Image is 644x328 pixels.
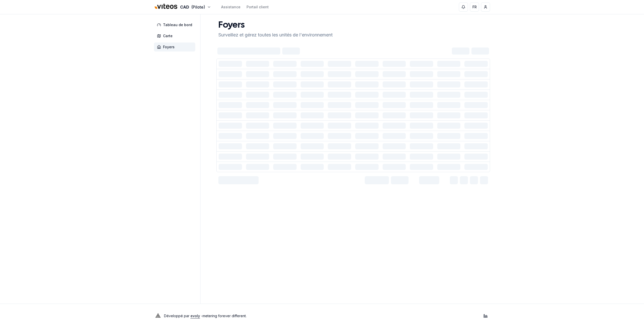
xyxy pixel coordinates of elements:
[163,22,192,27] span: Tableau de bord
[163,33,173,38] span: Carte
[191,4,205,10] span: (Pilote)
[164,312,247,319] p: Développé par - metering forever different .
[470,3,479,12] button: FR
[154,1,178,13] img: Viteos - CAD Logo
[154,20,197,29] a: Tableau de bord
[218,20,333,30] h1: Foyers
[154,31,197,40] a: Carte
[221,5,240,10] a: Assistance
[154,42,197,52] a: Foyers
[190,314,200,318] a: evoly
[180,4,189,10] span: CAD
[472,5,477,10] span: FR
[154,312,162,320] img: Evoly Logo
[154,2,211,13] button: CAD(Pilote)
[218,31,333,38] p: Surveillez et gérez toutes les unités de l'environnement
[163,44,175,50] span: Foyers
[247,5,269,10] a: Portail client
